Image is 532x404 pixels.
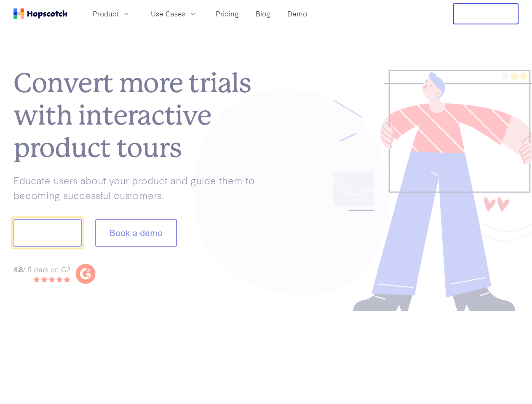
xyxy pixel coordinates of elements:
[13,264,70,275] div: / 5 stars on G2
[151,8,185,19] span: Use Cases
[13,264,23,274] strong: 4.8
[88,7,136,21] button: Product
[93,8,119,19] span: Product
[13,8,67,19] a: Home
[212,7,242,21] a: Pricing
[13,219,82,247] button: Show me!
[13,67,266,164] h1: Convert more trials with interactive product tours
[13,173,266,202] p: Educate users about your product and guide them to becoming successful customers.
[146,7,202,21] button: Use Cases
[453,3,519,24] button: Free Trial
[95,219,177,247] button: Book a demo
[252,7,274,21] a: Blog
[284,7,310,21] a: Demo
